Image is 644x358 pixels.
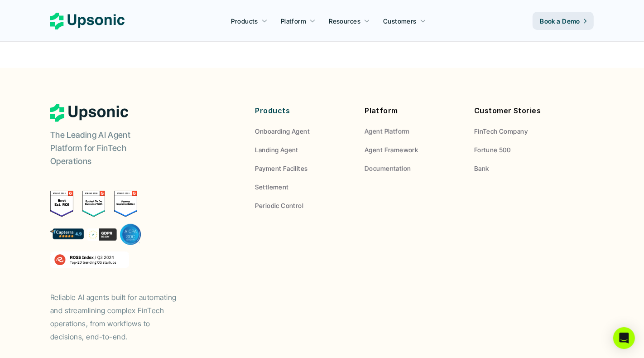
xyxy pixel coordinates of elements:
[365,164,461,173] a: Documentation
[255,126,351,136] a: Onboarding Agent
[365,126,410,136] p: Agent Platform
[255,201,351,210] a: Periodic Control
[474,104,570,117] p: Customer Stories
[474,126,528,136] p: FinTech Company
[255,182,289,192] p: Settlement
[383,16,417,26] p: Customers
[226,13,273,29] a: Products
[231,16,258,26] p: Products
[533,12,594,30] a: Book a Demo
[255,145,351,155] a: Landing Agent
[50,129,163,168] p: The Leading AI Agent Platform for FinTech Operations
[255,164,308,173] p: Payment Facilites
[540,16,580,26] p: Book a Demo
[365,164,411,173] p: Documentation
[255,164,351,173] a: Payment Facilites
[281,16,306,26] p: Platform
[255,126,310,136] p: Onboarding Agent
[613,327,635,349] div: Open Intercom Messenger
[329,16,360,26] p: Resources
[365,104,461,117] p: Platform
[255,182,351,192] a: Settlement
[255,104,351,117] p: Products
[365,145,418,155] p: Agent Framework
[50,291,186,343] p: Reliable AI agents built for automating and streamlining complex FinTech operations, from workflo...
[474,145,511,155] p: Fortune 500
[255,201,304,210] p: Periodic Control
[474,164,489,173] p: Bank
[255,145,298,155] p: Landing Agent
